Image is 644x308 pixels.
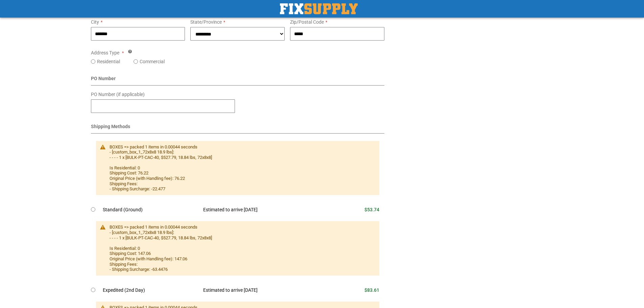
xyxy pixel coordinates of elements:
[91,75,385,86] div: PO Number
[280,3,358,14] a: store logo
[91,50,119,55] span: Address Type
[110,144,373,192] div: BOXES => packed 1 items in 0.00044 seconds - [custom_box_1_72x8x8 18.9 lbs]: - - - - 1 x [BULK-PT...
[91,19,99,25] span: City
[280,3,358,14] img: Fix Industrial Supply
[290,19,324,25] span: Zip/Postal Code
[103,203,198,217] td: Standard (Ground)
[198,203,329,217] td: Estimated to arrive [DATE]
[103,283,198,298] td: Expedited (2nd Day)
[364,287,379,293] span: $83.61
[364,207,379,212] span: $53.74
[91,92,145,97] span: PO Number (if applicable)
[190,19,222,25] span: State/Province
[110,224,373,272] div: BOXES => packed 1 items in 0.00044 seconds - [custom_box_1_72x8x8 18.9 lbs]: - - - - 1 x [BULK-PT...
[140,58,165,65] label: Commercial
[97,58,120,65] label: Residential
[91,123,385,134] div: Shipping Methods
[198,283,329,298] td: Estimated to arrive [DATE]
